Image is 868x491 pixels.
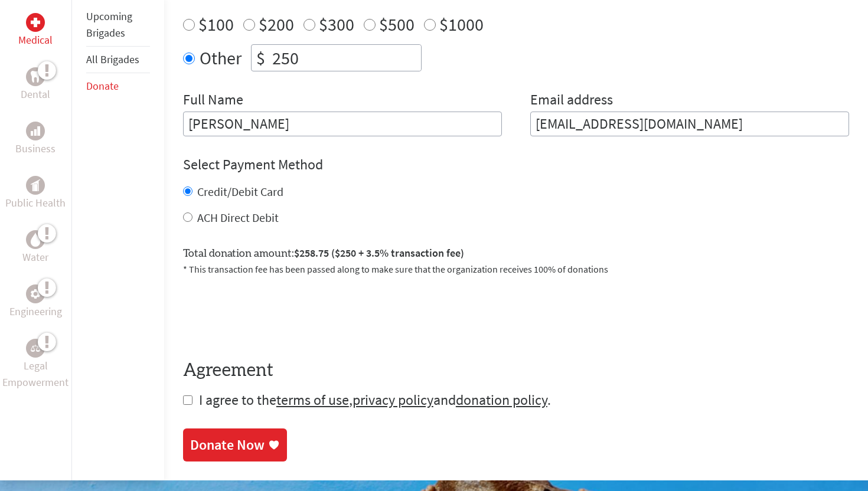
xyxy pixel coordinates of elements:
li: All Brigades [86,47,150,73]
input: Your Email [530,112,849,136]
p: Water [22,249,48,266]
div: Donate Now [190,436,265,454]
p: Legal Empowerment [2,358,69,391]
div: Public Health [26,176,45,195]
li: Upcoming Brigades [86,4,150,47]
img: Engineering [31,289,40,299]
a: DentalDental [21,67,50,103]
a: privacy policy [353,391,433,409]
p: Medical [18,32,53,48]
p: Business [15,140,56,157]
img: Medical [31,18,40,27]
span: $258.75 ($250 + 3.5% transaction fee) [294,246,464,260]
img: Business [31,126,40,136]
a: donation policy [456,391,547,409]
div: Business [26,122,45,140]
a: WaterWater [22,230,48,266]
a: BusinessBusiness [15,122,56,157]
div: Legal Empowerment [26,339,45,358]
p: Public Health [5,195,66,211]
div: $ [252,45,270,71]
label: $300 [319,13,354,35]
div: Water [26,230,45,249]
li: Donate [86,73,150,99]
a: Legal EmpowermentLegal Empowerment [2,339,69,391]
input: Enter Full Name [183,112,502,136]
span: I agree to the , and . [199,391,551,409]
label: Total donation amount: [183,245,464,262]
iframe: reCAPTCHA [183,290,363,336]
a: MedicalMedical [18,13,53,48]
label: Credit/Debit Card [197,184,283,199]
div: Medical [26,13,45,32]
a: Donate [86,79,119,93]
label: $500 [379,13,415,35]
label: Email address [530,90,613,112]
label: Other [200,44,242,71]
h4: Select Payment Method [183,155,849,174]
input: Enter Amount [270,45,421,71]
a: terms of use [276,391,349,409]
a: Public HealthPublic Health [5,176,66,211]
a: EngineeringEngineering [9,284,62,320]
label: ACH Direct Debit [197,210,279,225]
img: Dental [31,71,40,83]
img: Public Health [31,179,40,191]
label: $200 [259,13,294,35]
div: Engineering [26,284,45,303]
label: $1000 [439,13,484,35]
img: Water [31,233,40,247]
label: Full Name [183,90,243,112]
a: Donate Now [183,428,287,461]
div: Dental [26,67,45,86]
a: All Brigades [86,53,139,66]
p: Engineering [9,303,62,320]
label: $100 [198,13,234,35]
p: Dental [21,86,50,103]
img: Legal Empowerment [31,345,40,352]
h4: Agreement [183,360,849,381]
p: * This transaction fee has been passed along to make sure that the organization receives 100% of ... [183,262,849,276]
a: Upcoming Brigades [86,9,132,40]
